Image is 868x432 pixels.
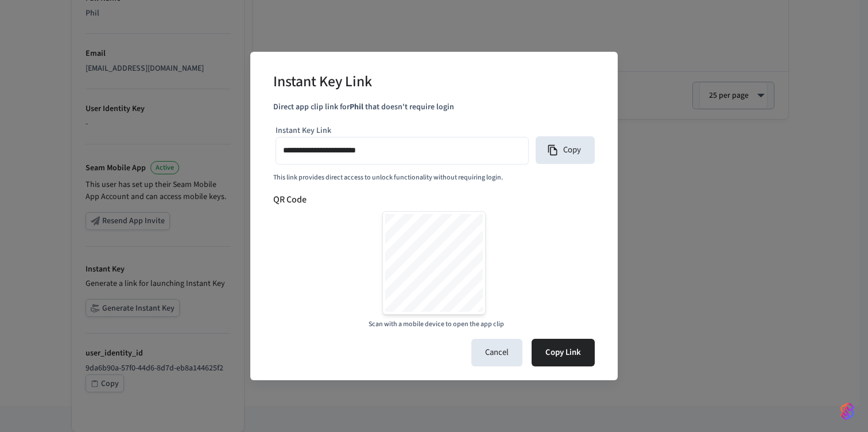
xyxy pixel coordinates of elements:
span: Scan with a mobile device to open the app clip [369,319,504,330]
button: Cancel [471,339,522,366]
h6: QR Code [273,193,595,207]
h2: Instant Key Link [273,66,372,101]
strong: Phil [350,101,363,113]
button: Copy Link [532,339,595,366]
button: Copy [536,136,595,164]
p: Direct app clip link for that doesn't require login [273,101,595,113]
label: Instant Key Link [276,125,331,136]
img: SeamLogoGradient.69752ec5.svg [840,402,854,420]
span: This link provides direct access to unlock functionality without requiring login. [273,173,503,182]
